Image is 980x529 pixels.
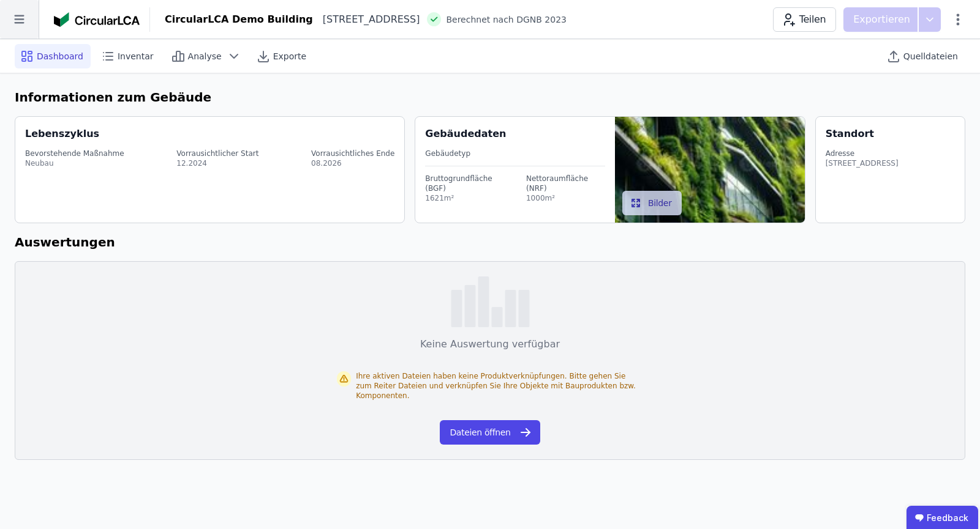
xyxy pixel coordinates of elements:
span: Analyse [188,50,222,62]
div: Standort [826,127,874,141]
div: Ihre aktiven Dateien haben keine Produktverknüpfungen. Bitte gehen Sie zum Reiter Dateien und ver... [356,371,643,401]
span: Quelldateien [903,50,958,62]
div: Bevorstehende Maßnahme [25,149,124,158]
span: Exporte [273,50,306,62]
h6: Informationen zum Gebäude [15,88,965,106]
h6: Auswertungen [15,233,965,251]
div: CircularLCA Demo Building [165,12,313,27]
div: Bruttogrundfläche (BGF) [425,174,509,193]
button: Bilder [622,191,682,215]
img: Concular [54,12,140,27]
div: Gebäudedaten [425,127,615,141]
p: Exportieren [853,12,913,27]
div: Lebenszyklus [25,127,99,141]
button: Teilen [773,7,836,32]
button: Dateien öffnen [440,420,540,445]
div: Keine Auswertung verfügbar [420,337,560,352]
div: Gebäudetyp [425,149,605,158]
span: Dashboard [37,50,83,62]
div: Vorrausichtliches Ende [311,149,394,158]
div: Vorrausichtlicher Start [176,149,258,158]
img: empty-state [451,276,530,327]
div: 12.2024 [176,158,258,168]
div: 1000m² [526,193,605,203]
div: [STREET_ADDRESS] [313,12,420,27]
div: [STREET_ADDRESS] [826,158,899,168]
span: Inventar [118,50,154,62]
div: 1621m² [425,193,509,203]
span: Berechnet nach DGNB 2023 [446,13,567,26]
div: 08.2026 [311,158,394,168]
div: Adresse [826,149,899,158]
div: Neubau [25,158,124,168]
div: Nettoraumfläche (NRF) [526,174,605,193]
